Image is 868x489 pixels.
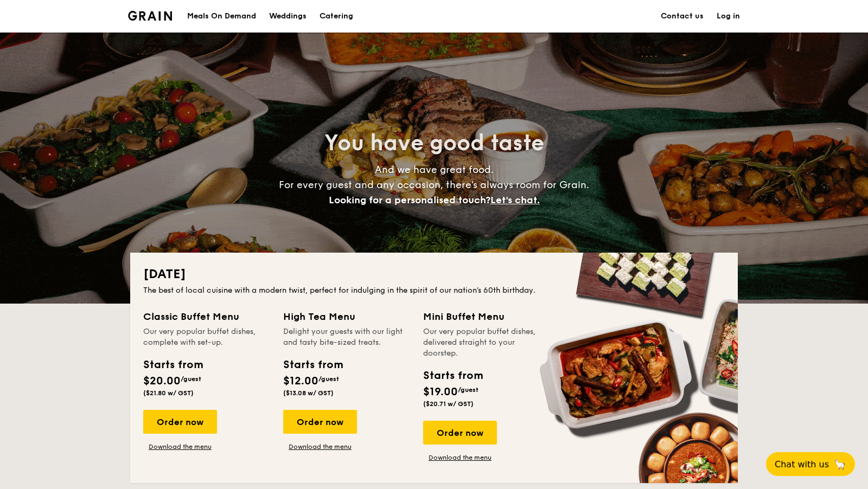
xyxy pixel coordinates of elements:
[143,389,194,397] span: ($21.80 w/ GST)
[775,459,829,469] span: Chat with us
[143,285,725,296] div: The best of local cuisine with a modern twist, perfect for indulging in the spirit of our nation’...
[283,442,357,451] a: Download the menu
[283,357,342,373] div: Starts from
[423,309,550,324] div: Mini Buffet Menu
[423,326,550,359] div: Our very popular buffet dishes, delivered straight to your doorstep.
[318,375,339,383] span: /guest
[283,389,334,397] span: ($13.08 w/ GST)
[143,375,181,388] span: $20.00
[423,400,474,408] span: ($20.71 w/ GST)
[423,368,482,384] div: Starts from
[181,375,201,383] span: /guest
[143,410,217,434] div: Order now
[143,309,270,324] div: Classic Buffet Menu
[423,453,497,462] a: Download the menu
[423,385,458,398] span: $19.00
[833,458,846,471] span: 🦙
[283,326,410,348] div: Delight your guests with our light and tasty bite-sized treats.
[283,410,357,434] div: Order now
[143,357,202,373] div: Starts from
[490,194,540,206] span: Let's chat.
[143,326,270,348] div: Our very popular buffet dishes, complete with set-up.
[458,386,478,394] span: /guest
[143,442,217,451] a: Download the menu
[128,11,172,21] img: Grain
[143,266,725,283] h2: [DATE]
[766,452,855,476] button: Chat with us🦙
[283,375,318,388] span: $12.00
[128,11,172,21] a: Logotype
[423,421,497,445] div: Order now
[283,309,410,324] div: High Tea Menu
